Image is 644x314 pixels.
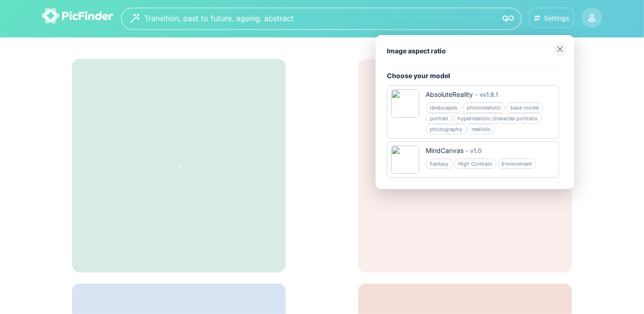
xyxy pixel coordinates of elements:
[554,43,567,56] img: close-grey.svg
[480,90,498,99] div: v v1.8.1
[453,113,542,124] div: hyperrealistic character portraits
[464,146,470,155] div: -
[426,113,452,124] div: portrait
[467,124,495,134] div: realistic
[391,89,419,117] img: 68361c9274fc8-1200x1509.jpg
[473,90,480,99] div: -
[426,159,453,169] div: Fantasy
[497,159,536,169] div: Environment
[426,102,462,113] div: landscapes
[506,102,543,113] div: base model
[426,90,473,99] div: AbsoluteReality
[463,102,505,113] div: photorealistic
[391,146,419,174] img: 6563a2d355b76-2048x2048.jpg
[387,71,563,80] div: Choose your model
[387,46,563,56] div: Image aspect ratio
[426,146,464,155] div: MindCanvas
[426,124,466,134] div: photography
[454,159,496,169] div: High Contrast
[470,146,481,155] div: v 1.0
